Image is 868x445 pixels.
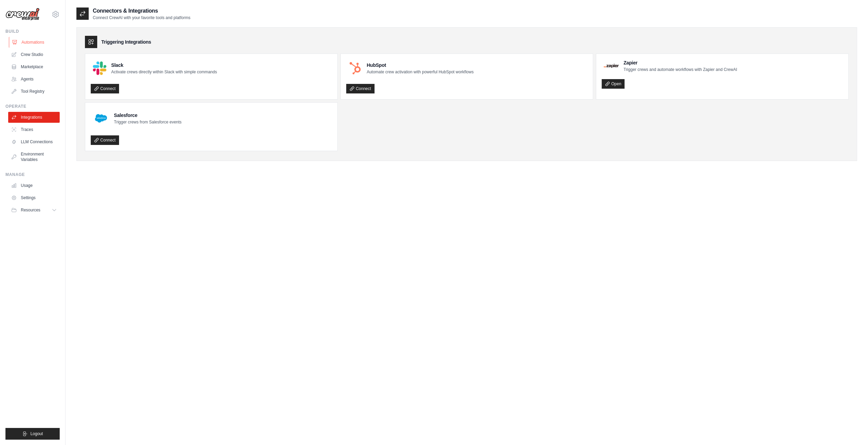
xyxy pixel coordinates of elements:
[8,86,60,97] a: Tool Registry
[5,172,60,177] div: Manage
[21,207,40,213] span: Resources
[93,15,190,20] p: Connect CrewAI with your favorite tools and platforms
[8,149,60,165] a: Environment Variables
[8,124,60,135] a: Traces
[604,64,619,68] img: Zapier Logo
[111,69,217,75] p: Activate crews directly within Slack with simple commands
[602,79,624,89] a: Open
[114,112,181,119] h4: Salesforce
[93,110,109,127] img: Salesforce Logo
[8,192,60,203] a: Settings
[5,428,60,440] button: Logout
[8,180,60,191] a: Usage
[346,84,374,93] a: Connect
[367,62,473,69] h4: HubSpot
[623,67,737,72] p: Trigger crews and automate workflows with Zapier and CrewAI
[8,136,60,147] a: LLM Connections
[9,37,60,48] a: Automations
[5,8,40,21] img: Logo
[348,61,362,75] img: HubSpot Logo
[114,119,181,125] p: Trigger crews from Salesforce events
[30,431,43,436] span: Logout
[8,61,60,72] a: Marketplace
[623,59,737,66] h4: Zapier
[8,205,60,216] button: Resources
[5,104,60,109] div: Operate
[8,74,60,85] a: Agents
[93,61,106,75] img: Slack Logo
[367,69,473,75] p: Automate crew activation with powerful HubSpot workflows
[111,62,217,69] h4: Slack
[91,84,119,93] a: Connect
[93,7,190,15] h2: Connectors & Integrations
[8,49,60,60] a: Crew Studio
[91,135,119,145] a: Connect
[5,29,60,34] div: Build
[101,39,151,45] h3: Triggering Integrations
[8,112,60,123] a: Integrations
